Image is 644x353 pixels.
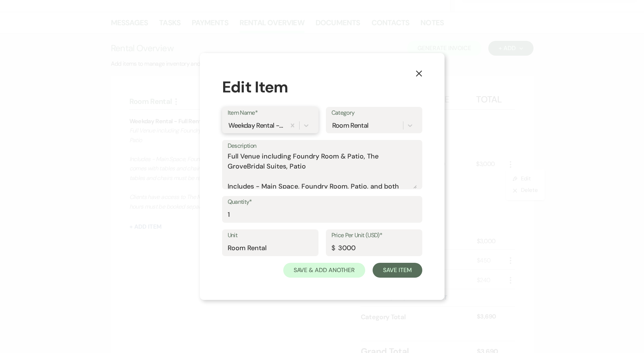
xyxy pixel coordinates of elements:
[331,243,335,253] div: $
[228,121,284,131] div: Weekday Rental - Full Rental ([DATE] - [DATE])
[228,151,417,189] textarea: Full Venue including Foundry Room & Patio, The GroveBridal Suites, Patio Includes - Main Space, F...
[331,108,417,118] label: Category
[331,230,417,241] label: Price Per Unit (USD)*
[373,263,422,278] button: Save Item
[228,230,313,241] label: Unit
[228,141,417,151] label: Description
[228,108,313,118] label: Item Name*
[222,75,422,99] div: Edit Item
[283,263,366,278] button: Save & Add Another
[228,197,417,207] label: Quantity*
[332,121,369,131] div: Room Rental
